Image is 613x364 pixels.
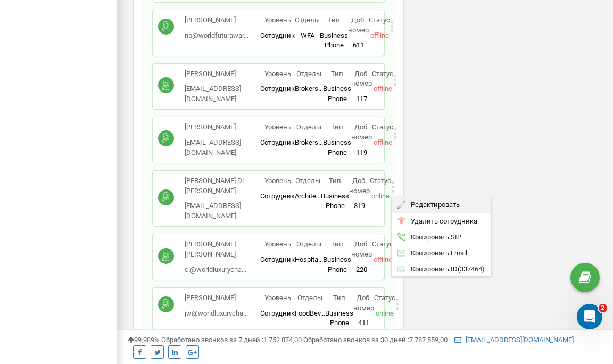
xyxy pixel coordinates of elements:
span: Доб. номер [351,70,372,88]
span: Уровень [264,123,291,131]
span: offline [370,31,389,39]
span: Тип [331,123,343,131]
span: [EMAIL_ADDRESS][DOMAIN_NAME] [185,202,241,220]
span: Статус [370,177,391,185]
span: Business Phone [323,138,351,156]
span: Тип [329,177,341,185]
span: Доб. номер [348,16,369,34]
span: Сотрудник [260,138,295,146]
span: offline [374,85,392,93]
p: [PERSON_NAME] [185,122,260,133]
span: 2 [599,304,607,312]
span: jw@worldluxurycha... [185,309,248,317]
span: Отделы [297,294,322,302]
span: Business Phone [325,309,353,327]
span: Редактировать [405,201,460,208]
span: Статус [369,16,390,24]
span: Тип [328,16,340,24]
span: Уровень [264,240,291,248]
p: 411 [353,318,374,328]
a: [EMAIL_ADDRESS][DOMAIN_NAME] [454,336,574,344]
p: 611 [348,40,369,51]
span: Доб. номер [349,177,370,195]
span: Обработано звонков за 30 дней : [303,336,448,344]
span: Business Phone [323,255,351,274]
span: Статус [372,70,393,78]
p: [PERSON_NAME] [PERSON_NAME] [185,239,260,259]
span: Статус [374,294,395,302]
span: nb@worldfuturawar... [185,31,248,39]
p: 117 [351,94,372,104]
span: Уровень [264,16,291,24]
span: Тип [331,70,343,78]
span: offline [374,255,392,263]
span: WFA [301,31,314,39]
span: Отделы [296,123,321,131]
span: Сотрудник [260,85,295,93]
p: [EMAIL_ADDRESS][DOMAIN_NAME] [185,138,260,158]
p: [PERSON_NAME] [185,293,248,303]
span: Business Phone [321,192,349,210]
p: [PERSON_NAME] [185,15,248,26]
span: Тип [331,240,343,248]
p: 319 [349,201,370,211]
span: Уровень [264,294,291,302]
span: Копировать Email [405,250,467,257]
span: Business Phone [323,85,351,103]
span: FoodBev... [295,309,325,317]
span: online [371,192,390,200]
span: online [376,309,394,317]
span: Отделы [295,177,320,185]
span: Отделы [295,16,320,24]
span: Удалить сотрудника [405,217,477,224]
span: Статус [372,240,393,248]
span: offline [374,138,392,146]
span: Сотрудник [260,192,295,200]
u: 7 787 559,00 [409,336,448,344]
p: [PERSON_NAME] [185,69,260,79]
span: Обработано звонков за 7 дней : [161,336,302,344]
span: Тип [333,294,345,302]
span: Статус [372,123,393,131]
span: Archite... [295,192,321,200]
span: Business Phone [320,31,348,49]
p: [EMAIL_ADDRESS][DOMAIN_NAME] [185,84,260,104]
span: Hospita... [295,255,323,263]
span: Уровень [264,177,291,185]
p: 220 [351,265,372,275]
iframe: Intercom live chat [577,304,602,329]
span: Отделы [296,240,321,248]
span: Доб. номер [351,123,372,141]
p: [PERSON_NAME] Di [PERSON_NAME] [185,176,260,196]
p: 119 [351,148,372,158]
div: ( 337464 ) [392,261,491,276]
u: 1 752 874,00 [263,336,302,344]
span: Копировать SIP [405,233,461,240]
span: 99,989% [128,336,160,344]
span: Доб. номер [353,294,374,312]
span: Brokers... [295,138,323,146]
span: Уровень [264,70,291,78]
span: Копировать ID [405,265,458,272]
span: Отделы [296,70,321,78]
span: Сотрудник [260,309,295,317]
span: Доб. номер [351,240,372,258]
span: cl@worldluxurycha... [185,266,246,274]
span: Brokers... [295,85,323,93]
span: Сотрудник [260,255,295,263]
span: Сотрудник [260,31,295,39]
